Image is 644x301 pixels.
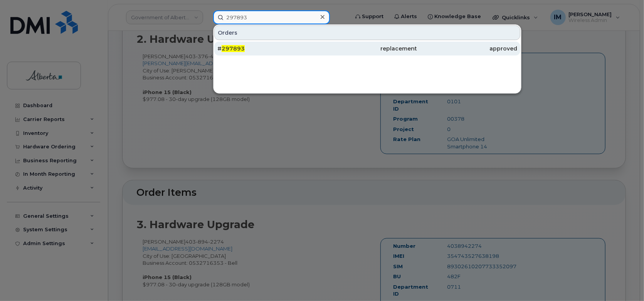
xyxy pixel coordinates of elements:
div: replacement [317,45,417,52]
input: Find something... [213,10,330,24]
div: Orders [214,25,520,40]
a: #297893replacementapproved [214,42,520,55]
span: 297893 [222,45,245,52]
div: approved [417,45,517,52]
div: # [217,45,317,52]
